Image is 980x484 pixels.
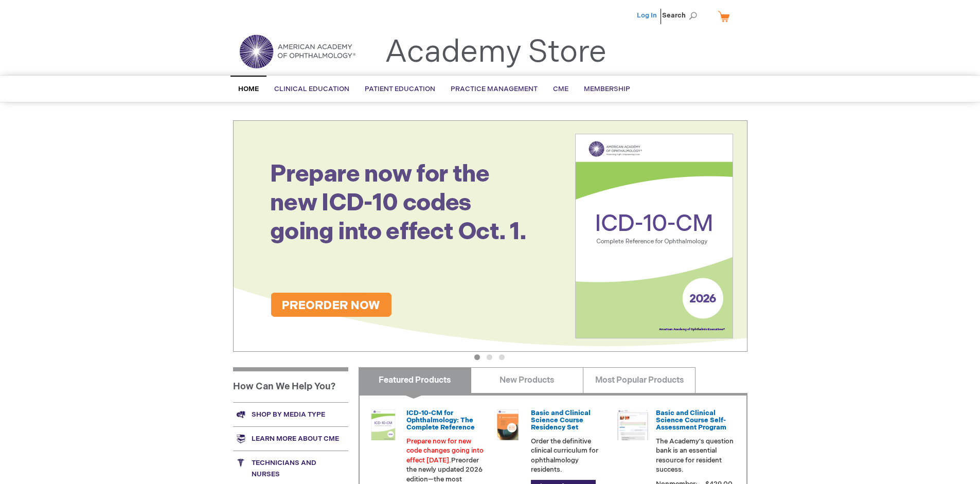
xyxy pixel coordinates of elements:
[656,409,726,432] a: Basic and Clinical Science Course Self-Assessment Program
[274,85,349,93] span: Clinical Education
[531,437,609,475] p: Order the definitive clinical curriculum for ophthalmology residents.
[531,409,591,432] a: Basic and Clinical Science Course Residency Set
[637,11,657,20] a: Log In
[406,437,484,464] font: Prepare now for new code changes going into effect [DATE].
[368,409,399,440] img: 0120008u_42.png
[406,409,475,432] a: ICD-10-CM for Ophthalmology: The Complete Reference
[584,85,630,93] span: Membership
[385,34,607,71] a: Academy Store
[662,5,701,26] span: Search
[553,85,568,93] span: CME
[233,367,348,402] h1: How Can We Help You?
[233,426,348,451] a: Learn more about CME
[499,354,505,360] button: 3 of 3
[492,409,523,440] img: 02850963u_47.png
[365,85,435,93] span: Patient Education
[617,409,648,440] img: bcscself_20.jpg
[359,367,471,393] a: Featured Products
[487,354,492,360] button: 2 of 3
[474,354,480,360] button: 1 of 3
[471,367,583,393] a: New Products
[238,85,259,93] span: Home
[451,85,538,93] span: Practice Management
[233,402,348,426] a: Shop by media type
[656,437,734,475] p: The Academy's question bank is an essential resource for resident success.
[583,367,696,393] a: Most Popular Products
